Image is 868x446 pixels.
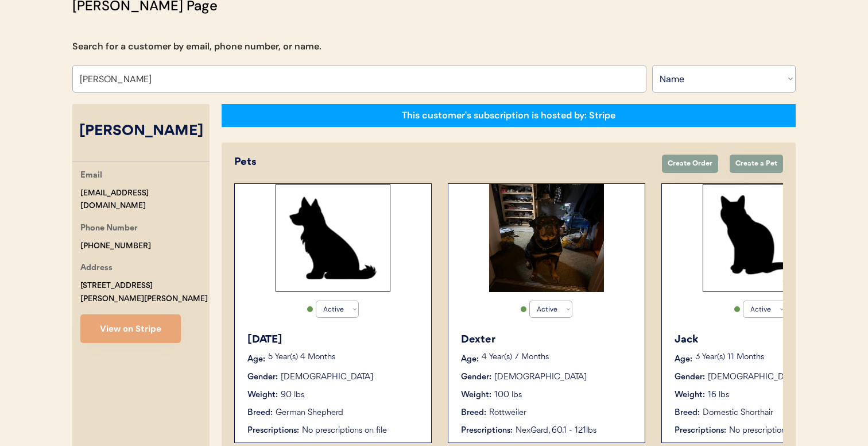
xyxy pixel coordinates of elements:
div: 16 lbs [708,389,729,401]
div: [PHONE_NUMBER] [80,240,151,253]
img: Rectangle%2029%20%281%29.svg [703,184,817,292]
div: Breed: [247,407,273,419]
div: Jack [675,332,847,348]
div: Rottweiler [489,407,526,419]
div: NexGard, 60.1 - 121lbs [516,425,633,437]
div: [DEMOGRAPHIC_DATA] [281,371,373,383]
div: [PERSON_NAME] [72,121,210,143]
div: Search for a customer by email, phone number, or name. [72,40,321,53]
div: Weight: [675,389,705,401]
img: Rectangle%2029.svg [276,184,390,292]
div: Prescriptions: [675,425,726,437]
p: 5 Year(s) 4 Months [268,353,420,362]
div: Prescriptions: [461,425,513,437]
div: [DEMOGRAPHIC_DATA] [708,371,800,383]
div: Weight: [461,389,491,401]
div: Age: [461,353,479,366]
img: image.jpg [489,184,604,292]
div: [STREET_ADDRESS][PERSON_NAME][PERSON_NAME] [80,279,210,306]
div: Phone Number [80,222,138,236]
div: Dexter [461,332,633,348]
div: No prescriptions on file [729,425,847,437]
div: Weight: [247,389,278,401]
p: 3 Year(s) 11 Months [695,353,847,362]
button: View on Stripe [80,314,181,343]
div: Address [80,262,113,276]
div: Breed: [461,407,486,419]
div: This customer's subscription is hosted by: Stripe [402,109,615,122]
div: 100 lbs [494,389,522,401]
div: [EMAIL_ADDRESS][DOMAIN_NAME] [80,187,210,213]
div: Age: [247,353,265,366]
div: Age: [675,353,692,366]
div: Domestic Shorthair [703,407,773,419]
div: [DEMOGRAPHIC_DATA] [494,371,587,383]
button: Create Order [662,155,718,173]
div: Email [80,169,102,183]
div: Gender: [675,371,705,383]
div: Pets [234,155,650,170]
div: [DATE] [247,332,420,348]
div: Prescriptions: [247,425,299,437]
div: Gender: [461,371,491,383]
input: Search by name [72,65,646,93]
div: Breed: [675,407,700,419]
button: Create a Pet [730,155,783,173]
div: German Shepherd [276,407,343,419]
p: 4 Year(s) 7 Months [482,353,633,362]
div: No prescriptions on file [302,425,420,437]
div: Gender: [247,371,278,383]
div: 90 lbs [281,389,304,401]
